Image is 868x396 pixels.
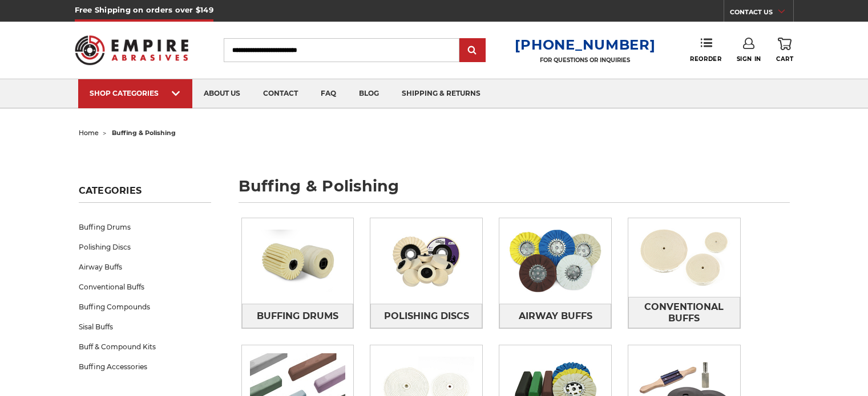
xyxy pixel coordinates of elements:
[690,38,721,62] a: Reorder
[90,89,181,97] div: SHOP CATEGORIES
[242,304,354,328] a: Buffing Drums
[384,307,469,326] span: Polishing Discs
[515,56,655,64] p: FOR QUESTIONS OR INQUIRIES
[79,217,211,237] a: Buffing Drums
[79,357,211,377] a: Buffing Accessories
[519,307,592,326] span: Airway Buffs
[370,304,482,328] a: Polishing Discs
[629,297,740,328] span: Conventional Buffs
[370,222,482,300] img: Polishing Discs
[79,185,211,203] h5: Categories
[252,79,309,108] a: contact
[628,218,740,297] img: Conventional Buffs
[737,55,761,63] span: Sign In
[79,277,211,297] a: Conventional Buffs
[515,36,655,53] a: [PHONE_NUMBER]
[499,222,611,300] img: Airway Buffs
[79,337,211,357] a: Buff & Compound Kits
[776,38,793,63] a: Cart
[309,79,348,108] a: faq
[461,39,484,62] input: Submit
[348,79,390,108] a: blog
[776,55,793,63] span: Cart
[79,257,211,277] a: Airway Buffs
[242,222,354,300] img: Buffing Drums
[79,129,99,137] a: home
[79,297,211,317] a: Buffing Compounds
[690,55,721,63] span: Reorder
[75,28,189,72] img: Empire Abrasives
[390,79,492,108] a: shipping & returns
[239,178,790,203] h1: buffing & polishing
[112,129,176,137] span: buffing & polishing
[257,307,338,326] span: Buffing Drums
[192,79,252,108] a: about us
[79,237,211,257] a: Polishing Discs
[730,6,793,22] a: CONTACT US
[628,297,740,328] a: Conventional Buffs
[79,317,211,337] a: Sisal Buffs
[499,304,611,328] a: Airway Buffs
